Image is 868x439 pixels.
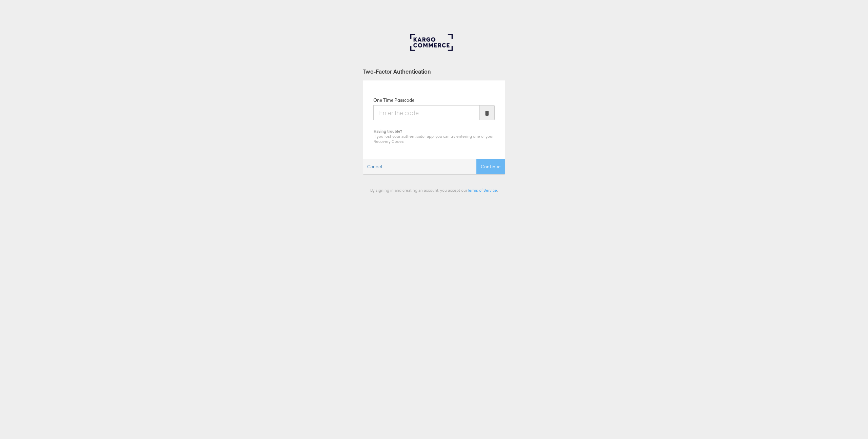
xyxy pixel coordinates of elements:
[363,188,505,193] div: By signing in and creating an account, you accept our .
[373,97,414,103] label: One Time Passcode
[363,68,505,75] div: Two-Factor Authentication
[374,129,402,134] b: Having trouble?
[363,159,386,174] a: Cancel
[467,188,497,193] a: Terms of Service
[374,134,494,144] span: If you lost your authenticator app, you can try entering one of your Recovery Codes
[373,105,480,120] input: Enter the code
